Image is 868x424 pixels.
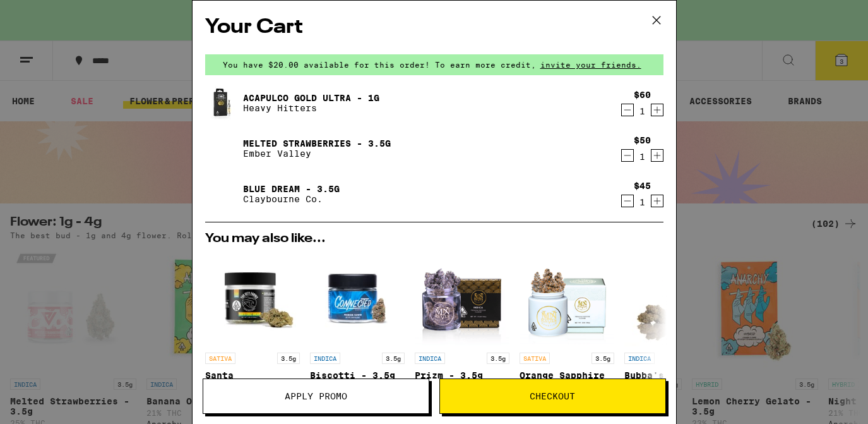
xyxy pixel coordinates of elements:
[285,392,347,401] span: Apply Promo
[520,353,550,364] p: SATIVA
[634,197,651,207] div: 1
[634,135,651,145] div: $50
[520,370,614,391] p: Orange Sapphire - 3.5g
[621,195,634,207] button: Decrement
[621,149,634,162] button: Decrement
[243,138,391,148] a: Melted Strawberries - 3.5g
[624,353,655,364] p: INDICA
[243,194,340,204] p: Claybourne Co.
[243,93,379,103] a: Acapulco Gold Ultra - 1g
[243,148,391,159] p: Ember Valley
[624,251,719,408] a: Open page for Bubba's Girl - 3.5g from CAM
[634,152,651,162] div: 1
[243,103,379,113] p: Heavy Hitters
[520,251,614,408] a: Open page for Orange Sapphire - 3.5g from Maven Genetics
[382,353,405,364] p: 3.5g
[203,379,429,414] button: Apply Promo
[651,149,663,162] button: Increment
[205,233,663,245] h2: You may also like...
[487,353,509,364] p: 3.5g
[415,251,509,408] a: Open page for Prizm - 3.5g from Maven Genetics
[205,131,241,166] img: Melted Strawberries - 3.5g
[205,353,235,364] p: SATIVA
[205,85,241,121] img: Acapulco Gold Ultra - 1g
[415,353,445,364] p: INDICA
[634,90,651,100] div: $60
[592,353,614,364] p: 3.5g
[651,104,663,116] button: Increment
[243,184,340,194] a: Blue Dream - 3.5g
[223,61,536,69] span: You have $20.00 available for this order! To earn more credit,
[277,353,300,364] p: 3.5g
[536,61,646,69] span: invite your friends.
[624,370,719,391] p: Bubba's Girl - 3.5g
[634,106,651,116] div: 1
[205,370,300,391] p: Santa [PERSON_NAME] Dream - 3.5g
[439,379,666,414] button: Checkout
[621,104,634,116] button: Decrement
[530,392,575,401] span: Checkout
[310,370,405,380] p: Biscotti - 3.5g
[205,13,663,42] h2: Your Cart
[624,251,719,346] img: CAM - Bubba's Girl - 3.5g
[520,251,614,346] img: Maven Genetics - Orange Sapphire - 3.5g
[415,251,509,346] img: Maven Genetics - Prizm - 3.5g
[310,251,405,346] img: Connected Cannabis Co - Biscotti - 3.5g
[205,251,300,408] a: Open page for Santa Cruz Dream - 3.5g from Fog City Farms
[415,370,509,380] p: Prizm - 3.5g
[205,176,241,212] img: Blue Dream - 3.5g
[310,251,405,408] a: Open page for Biscotti - 3.5g from Connected Cannabis Co
[310,353,340,364] p: INDICA
[205,54,663,75] div: You have $20.00 available for this order! To earn more credit,invite your friends.
[634,181,651,191] div: $45
[205,251,300,346] img: Fog City Farms - Santa Cruz Dream - 3.5g
[651,195,663,207] button: Increment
